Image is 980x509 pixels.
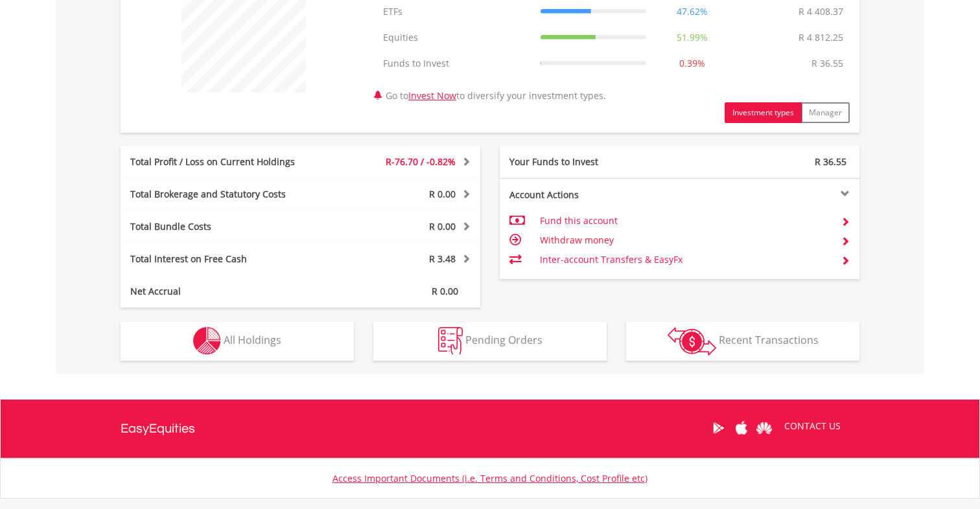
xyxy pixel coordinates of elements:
a: Invest Now [408,89,456,102]
a: Huawei [752,408,775,448]
span: R 0.00 [429,188,456,200]
button: Pending Orders [373,322,607,361]
span: Recent Transactions [719,333,819,347]
a: EasyEquities [121,400,195,458]
a: Apple [730,408,752,448]
td: R 4 812.25 [792,25,850,51]
div: Net Accrual [121,285,331,298]
td: Equities [377,25,534,51]
div: Account Actions [500,188,680,201]
span: R 3.48 [429,253,456,265]
div: Total Interest on Free Cash [121,253,331,266]
button: Investment types [725,102,802,123]
div: Total Bundle Costs [121,220,331,233]
td: 51.99% [653,25,732,51]
td: R 36.55 [805,51,850,76]
img: transactions-zar-wht.png [668,327,716,356]
td: Inter-account Transfers & EasyFx [540,250,831,269]
span: R 36.55 [815,155,846,168]
td: Funds to Invest [377,51,534,76]
button: Recent Transactions [626,322,859,361]
span: R 0.00 [429,220,456,232]
a: CONTACT US [775,408,850,444]
td: Withdraw money [540,231,831,250]
a: Google Play [707,408,730,448]
span: Pending Orders [465,333,542,347]
button: Manager [801,102,850,123]
span: R-76.70 / -0.82% [386,155,456,168]
img: pending_instructions-wht.png [438,327,463,355]
span: R 0.00 [432,285,458,297]
div: Total Profit / Loss on Current Holdings [121,155,331,168]
button: All Holdings [121,322,354,361]
td: Fund this account [540,211,831,231]
a: Access Important Documents (i.e. Terms and Conditions, Cost Profile etc) [332,472,647,484]
div: Total Brokerage and Statutory Costs [121,188,331,201]
td: 0.39% [653,51,732,76]
div: Your Funds to Invest [500,155,680,168]
img: holdings-wht.png [193,327,221,355]
span: All Holdings [224,333,281,347]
